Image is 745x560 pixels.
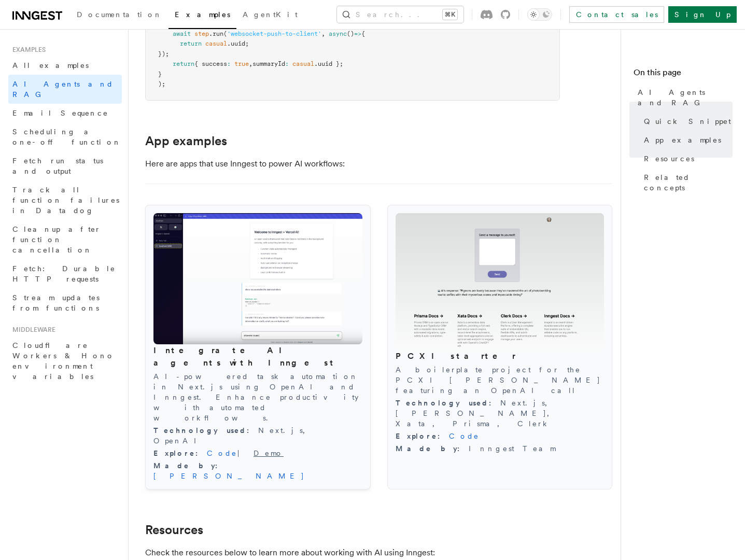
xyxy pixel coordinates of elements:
[153,213,362,344] img: Integrate AI agents with Inngest
[443,9,457,20] kbd: ⌘K
[173,30,191,37] span: await
[8,288,122,317] a: Stream updates from functions
[153,344,362,369] h3: Integrate AI agents with Inngest
[12,80,114,99] span: AI Agents and RAG
[8,46,46,54] span: Examples
[153,449,207,457] span: Explore :
[175,10,230,19] span: Examples
[329,30,347,37] span: async
[8,336,122,386] a: Cloudflare Workers & Hono environment variables
[8,220,122,259] a: Cleanup after function cancellation
[12,109,108,117] span: Email Sequence
[644,116,731,127] span: Quick Snippet
[249,60,252,67] span: ,
[194,60,227,67] span: { success
[640,131,733,149] a: App examples
[396,444,469,453] span: Made by :
[644,172,733,193] span: Related concepts
[12,225,101,254] span: Cleanup after function cancellation
[153,461,227,470] span: Made by :
[8,259,122,288] a: Fetch: Durable HTTP requests
[638,87,733,108] span: AI Agents and RAG
[634,66,733,83] h4: On this page
[285,60,289,67] span: :
[640,168,733,197] a: Related concepts
[153,472,305,480] a: [PERSON_NAME]
[337,6,463,23] button: Search...⌘K
[153,448,362,458] div: |
[292,60,314,67] span: casual
[12,264,116,283] span: Fetch: Durable HTTP requests
[205,40,227,47] span: casual
[569,6,664,23] a: Contact sales
[347,30,354,37] span: ()
[396,350,605,362] h3: PCXI starter
[396,432,449,440] span: Explore :
[223,30,227,37] span: (
[12,157,103,175] span: Fetch run status and output
[634,83,733,112] a: AI Agents and RAG
[396,213,605,351] img: PCXI starter
[180,40,202,47] span: return
[236,3,304,28] a: AgentKit
[668,6,737,23] a: Sign Up
[158,50,169,58] span: });
[234,60,249,67] span: true
[243,10,298,19] span: AgentKit
[640,112,733,131] a: Quick Snippet
[8,104,122,122] a: Email Sequence
[314,60,343,67] span: .uuid };
[8,56,122,75] a: All examples
[145,134,227,148] a: App examples
[321,30,325,37] span: ,
[396,399,500,407] span: Technology used :
[354,30,361,37] span: =>
[12,293,100,312] span: Stream updates from functions
[158,80,165,88] span: );
[644,153,694,164] span: Resources
[12,61,89,69] span: All examples
[71,3,168,28] a: Documentation
[8,151,122,180] a: Fetch run status and output
[12,186,119,215] span: Track all function failures in Datadog
[227,60,231,67] span: :
[8,75,122,104] a: AI Agents and RAG
[145,523,203,537] a: Resources
[8,180,122,220] a: Track all function failures in Datadog
[8,326,55,334] span: Middleware
[209,30,223,37] span: .run
[8,122,122,151] a: Scheduling a one-off function
[527,8,552,21] button: Toggle dark mode
[12,341,115,381] span: Cloudflare Workers & Hono environment variables
[644,135,721,145] span: App examples
[207,449,237,457] a: Code
[252,60,285,67] span: summaryId
[145,157,560,171] p: Here are apps that use Inngest to power AI workflows:
[194,30,209,37] span: step
[153,426,258,435] span: Technology used :
[227,40,249,47] span: .uuid;
[227,30,321,37] span: 'websocket-push-to-client'
[449,432,480,440] a: Code
[396,365,605,396] p: A boilerplate project for the PCXI [PERSON_NAME] featuring an OpenAI call
[158,71,162,78] span: }
[153,371,362,423] p: AI-powered task automation in Next.js using OpenAI and Inngest. Enhance productivity with automat...
[145,545,560,560] p: Check the resources below to learn more about working with AI using Inngest:
[77,10,162,19] span: Documentation
[254,449,284,457] a: Demo
[361,30,365,37] span: {
[12,128,121,146] span: Scheduling a one-off function
[153,425,362,446] div: Next.js, OpenAI
[396,398,605,429] div: Next.js, [PERSON_NAME], Xata, Prisma, Clerk
[173,60,194,67] span: return
[168,3,236,29] a: Examples
[396,443,605,454] div: Inngest Team
[640,149,733,168] a: Resources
